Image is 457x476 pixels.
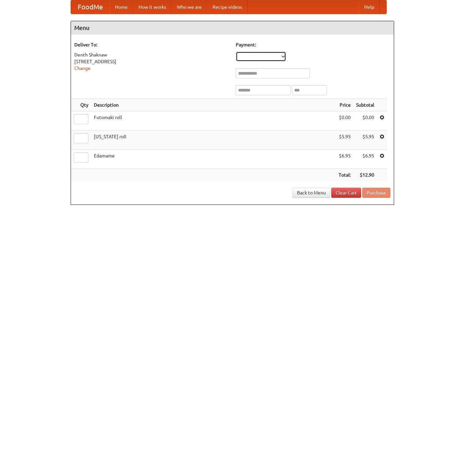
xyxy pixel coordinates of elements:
td: [US_STATE] roll [91,131,336,150]
td: $0.00 [336,111,353,131]
a: Recipe videos [207,0,247,14]
th: Subtotal [353,99,377,111]
th: Price [336,99,353,111]
a: How it works [133,0,172,14]
h4: Menu [71,21,394,35]
a: Help [359,0,380,14]
div: Denth Shaknaw [74,51,229,58]
th: Description [91,99,336,111]
h5: Payment: [236,41,390,48]
button: Purchase [362,188,390,198]
td: $0.00 [353,111,377,131]
td: Futomaki roll [91,111,336,131]
td: $5.95 [336,131,353,150]
a: FoodMe [71,0,110,14]
th: Qty [71,99,91,111]
a: Who we are [172,0,207,14]
h5: Deliver To: [74,41,229,48]
a: Clear Cart [331,188,361,198]
td: $6.95 [336,150,353,169]
a: Change [74,66,90,71]
div: [STREET_ADDRESS] [74,58,229,65]
td: Edamame [91,150,336,169]
th: Total: [336,169,353,181]
td: $5.95 [353,131,377,150]
a: Back to Menu [293,188,330,198]
td: $6.95 [353,150,377,169]
th: $12.90 [353,169,377,181]
a: Home [110,0,133,14]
